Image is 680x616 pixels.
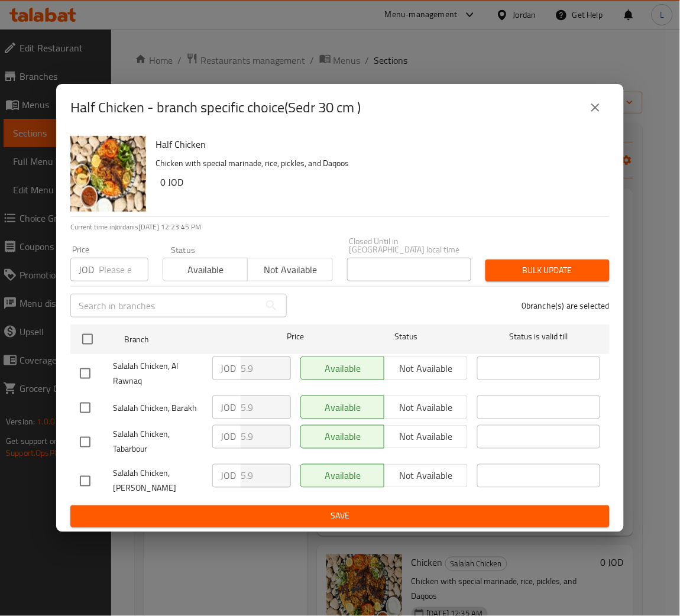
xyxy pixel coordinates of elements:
[241,356,291,380] input: Please enter price
[221,469,236,483] p: JOD
[70,222,610,232] p: Current time in Jordan is [DATE] 12:23:45 PM
[247,258,332,281] button: Not available
[70,505,610,527] button: Save
[252,261,328,278] span: Not available
[221,400,236,414] p: JOD
[113,466,203,496] span: Salalah Chicken, [PERSON_NAME]
[156,156,600,171] p: Chicken with special marinade, rice, pickles, and Daqoos
[156,136,600,153] h6: Half Chicken
[113,427,203,457] span: Salalah Chicken, Tabarbour
[485,260,610,281] button: Bulk update
[124,332,247,347] span: Branch
[241,425,291,449] input: Please enter price
[113,401,203,416] span: Salalah Chicken, Barakh
[160,174,600,190] h6: 0 JOD
[581,93,610,122] button: close
[345,329,468,344] span: Status
[163,258,248,281] button: Available
[168,261,243,278] span: Available
[495,263,600,278] span: Bulk update
[99,258,148,281] input: Please enter price
[522,300,610,312] p: 0 branche(s) are selected
[70,98,361,117] h2: Half Chicken - branch specific choice(Sedr 30 cm )
[241,464,291,488] input: Please enter price
[79,262,94,277] p: JOD
[241,395,291,419] input: Please enter price
[70,294,260,317] input: Search in branches
[257,329,335,344] span: Price
[221,361,236,375] p: JOD
[70,136,146,212] img: Half Chicken
[477,329,600,344] span: Status is valid till
[113,359,203,388] span: Salalah Chicken, Al Rawnaq
[80,509,600,524] span: Save
[221,430,236,444] p: JOD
